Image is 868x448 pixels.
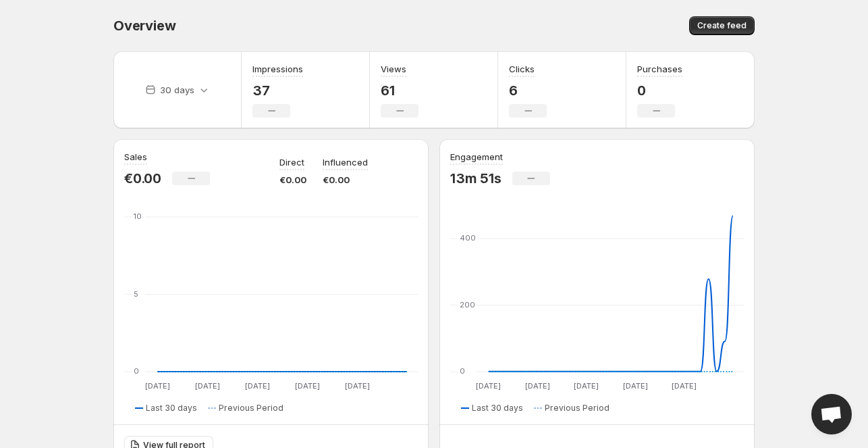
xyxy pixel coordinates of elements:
p: 61 [381,82,418,99]
text: [DATE] [245,381,270,391]
h3: Engagement [450,150,503,164]
text: 10 [134,211,142,221]
p: €0.00 [124,170,161,186]
span: Overview [113,18,175,34]
button: Create feed [689,16,755,35]
p: 37 [252,82,303,99]
text: [DATE] [195,381,220,391]
p: Direct [279,155,304,169]
p: 13m 51s [450,170,501,186]
span: Create feed [697,20,747,31]
text: 0 [134,366,139,376]
p: 0 [637,82,682,99]
text: [DATE] [295,381,320,391]
p: 30 days [160,83,194,97]
span: Last 30 days [472,403,523,414]
text: 400 [460,233,476,243]
text: [DATE] [476,381,501,391]
h3: Purchases [637,62,682,76]
p: Influenced [323,155,368,169]
h3: Sales [124,150,147,164]
text: [DATE] [574,381,599,391]
p: €0.00 [323,173,368,186]
text: [DATE] [145,381,170,391]
span: Previous Period [219,403,283,414]
a: Open chat [811,394,852,434]
span: Previous Period [545,403,609,414]
h3: Impressions [252,62,303,76]
text: [DATE] [525,381,550,391]
text: [DATE] [623,381,648,391]
h3: Views [381,62,406,76]
span: Last 30 days [146,403,197,414]
text: 5 [134,289,138,299]
text: [DATE] [672,381,697,391]
text: [DATE] [345,381,370,391]
text: 200 [460,300,475,309]
p: €0.00 [279,173,306,186]
p: 6 [509,82,547,99]
text: 0 [460,366,465,376]
h3: Clicks [509,62,535,76]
